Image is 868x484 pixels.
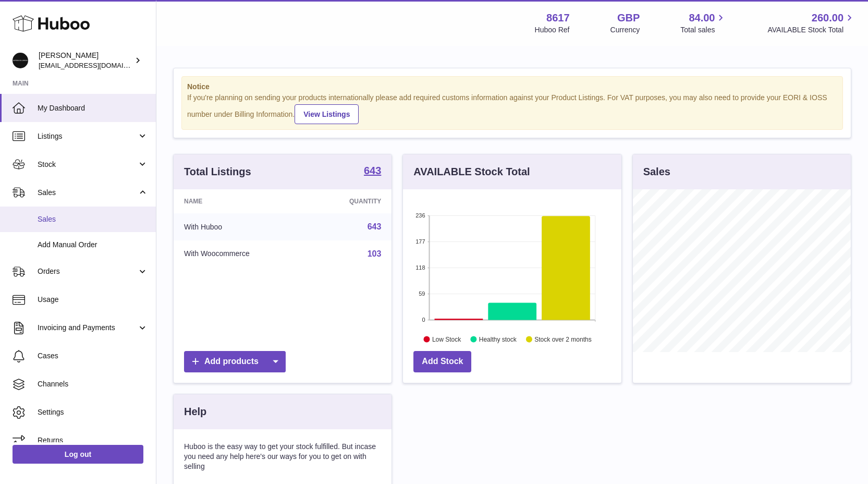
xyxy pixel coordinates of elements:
a: 84.00 Total sales [680,11,727,35]
img: hello@alfredco.com [13,53,28,68]
td: With Woocommerce [174,240,309,268]
span: Settings [38,407,148,417]
strong: 8617 [546,11,570,25]
a: 643 [368,222,382,231]
th: Name [174,189,309,213]
a: 260.00 AVAILABLE Stock Total [767,11,855,35]
span: Usage [38,295,148,305]
span: Sales [38,214,148,224]
text: Low Stock [432,335,461,343]
span: Stock [38,160,137,170]
span: 260.00 [812,11,843,25]
span: Invoicing and Payments [38,323,137,333]
h3: AVAILABLE Stock Total [413,165,530,179]
a: 643 [364,165,381,178]
text: Healthy stock [479,335,517,343]
span: [EMAIL_ADDRESS][DOMAIN_NAME] [39,61,153,69]
text: 236 [415,212,425,219]
span: Sales [38,188,137,198]
th: Quantity [309,189,392,213]
span: 84.00 [689,11,715,25]
div: Currency [610,25,640,35]
text: 0 [422,317,425,323]
text: 177 [415,238,425,245]
td: With Huboo [174,213,309,240]
strong: Notice [187,82,837,92]
text: Stock over 2 months [535,335,592,343]
div: Huboo Ref [535,25,570,35]
h3: Help [184,405,206,419]
a: 103 [368,249,382,258]
span: Total sales [680,25,727,35]
text: 59 [419,291,425,297]
p: Huboo is the easy way to get your stock fulfilled. But incase you need any help here's our ways f... [184,442,381,471]
text: 118 [415,264,425,271]
a: Add products [184,351,286,372]
span: Channels [38,379,148,389]
span: Add Manual Order [38,240,148,250]
span: Cases [38,351,148,361]
div: If you're planning on sending your products internationally please add required customs informati... [187,93,837,124]
strong: 643 [364,165,381,176]
span: AVAILABLE Stock Total [767,25,855,35]
strong: GBP [617,11,640,25]
a: View Listings [295,104,359,124]
a: Log out [13,445,143,464]
span: Orders [38,267,137,276]
div: [PERSON_NAME] [39,51,132,70]
span: My Dashboard [38,103,148,113]
h3: Total Listings [184,165,251,179]
span: Listings [38,131,137,141]
h3: Sales [643,165,670,179]
span: Returns [38,435,148,445]
a: Add Stock [413,351,471,372]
